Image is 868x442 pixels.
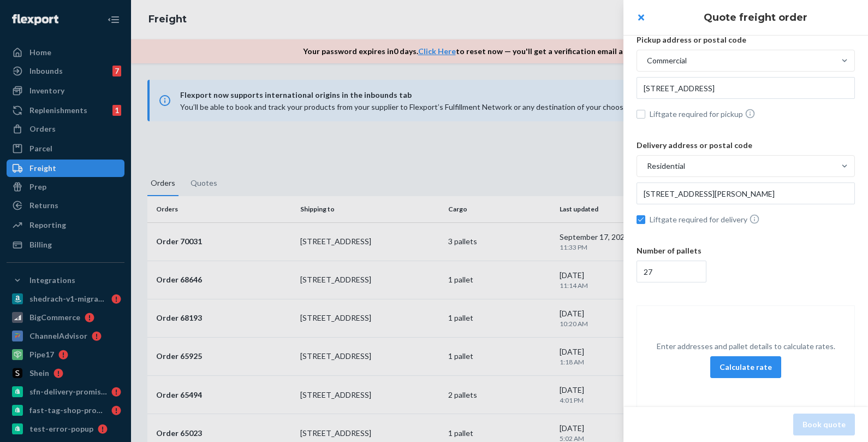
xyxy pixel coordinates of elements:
[656,10,855,25] h1: Quote freight order
[630,7,652,28] button: close
[647,55,687,66] div: Commercial
[637,182,855,204] input: U.S. Address Only
[647,161,685,172] div: Residential
[637,215,645,224] input: Liftgate required for delivery
[637,110,645,119] input: Liftgate required for pickup
[793,414,855,435] button: Book quote
[637,140,855,151] p: Delivery address or postal code
[650,108,855,120] span: Liftgate required for pickup
[637,245,855,256] p: Number of pallets
[710,356,781,378] button: Calculate rate
[637,34,855,45] p: Pickup address or postal code
[637,77,855,99] input: U.S. Address Only
[650,214,855,225] span: Liftgate required for delivery
[657,341,835,352] p: Enter addresses and pallet details to calculate rates.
